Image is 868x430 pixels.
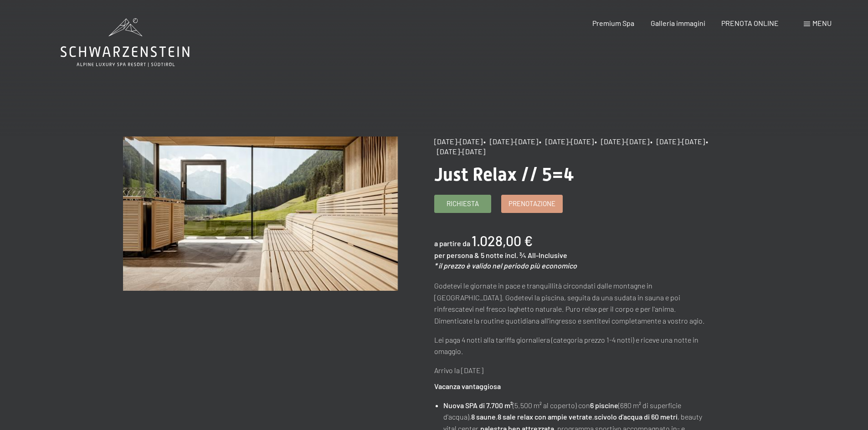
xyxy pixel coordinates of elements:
p: Arrivo la [DATE] [434,364,709,376]
a: Premium Spa [592,19,634,27]
span: • [DATE]-[DATE] [539,137,594,146]
p: Godetevi le giornate in pace e tranquillità circondati dalle montagne in [GEOGRAPHIC_DATA]. Godet... [434,280,709,326]
span: 5 notte [481,251,503,259]
span: Menu [812,19,832,27]
span: • [DATE]-[DATE] [595,137,649,146]
strong: 6 piscine [590,401,618,410]
span: a partire da [434,239,470,248]
strong: Nuova SPA di 7.700 m² [443,401,513,410]
span: Prenotazione [508,199,555,208]
span: • [DATE]-[DATE] [650,137,705,146]
span: Just Relax // 5=4 [434,164,574,185]
b: 1.028,00 € [472,233,533,249]
span: • [DATE]-[DATE] [483,137,538,146]
em: * il prezzo è valido nel periodo più economico [434,261,577,270]
a: Prenotazione [502,195,562,212]
span: [DATE]-[DATE] [434,137,483,146]
strong: Vacanza vantaggiosa [434,382,501,390]
a: PRENOTA ONLINE [721,19,779,27]
a: Richiesta [435,195,491,212]
strong: 8 saune [471,412,496,421]
a: Galleria immagini [651,19,705,27]
span: per persona & [434,251,479,259]
strong: scivolo d'acqua di 60 metri [594,412,678,421]
img: Just Relax // 5=4 [123,137,398,291]
strong: 8 sale relax con ampie vetrate [498,412,592,421]
p: Lei paga 4 notti alla tariffa giornaliera (categoria prezzo 1-4 notti) e riceve una notte in omag... [434,334,709,357]
span: incl. ¾ All-Inclusive [505,251,567,259]
span: Richiesta [447,199,479,208]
